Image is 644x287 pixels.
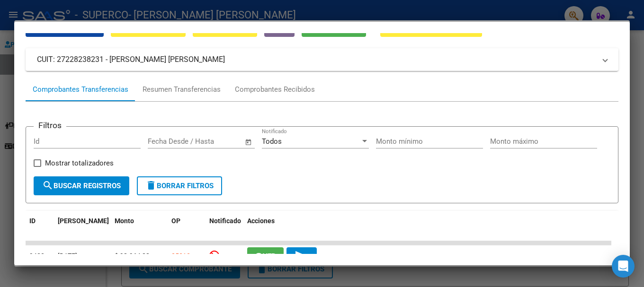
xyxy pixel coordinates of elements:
mat-icon: search [42,180,54,191]
button: Buscar Registros [34,176,129,195]
mat-icon: delete [145,180,157,191]
datatable-header-cell: Acciones [243,211,611,242]
mat-expansion-panel-header: CUIT: 27228238231 - [PERSON_NAME] [PERSON_NAME] [26,48,618,71]
mat-icon: send [295,250,306,261]
span: Mostrar totalizadores [45,157,114,169]
div: Open Intercom Messenger [612,255,635,278]
span: ID [29,217,36,225]
datatable-header-cell: Fecha T. [54,211,111,242]
span: [PERSON_NAME] [58,217,109,225]
input: Start date [148,137,179,146]
span: Acciones [247,217,275,225]
span: Todos [262,137,282,146]
span: OP [171,217,180,225]
datatable-header-cell: ID [26,211,54,242]
div: Resumen Transferencias [143,84,221,95]
button: Ver [247,247,284,265]
button: Borrar Filtros [137,176,222,195]
datatable-header-cell: Monto [111,211,168,242]
span: Notificado [209,217,241,225]
span: [DATE] [58,252,77,260]
input: End date [187,137,233,146]
mat-panel-title: CUIT: 27228238231 - [PERSON_NAME] [PERSON_NAME] [37,54,596,65]
a: 25313 [171,252,190,260]
span: Ver [263,252,276,261]
span: Borrar Filtros [145,182,214,190]
h3: Filtros [34,119,66,131]
datatable-header-cell: OP [168,211,206,242]
span: 9422 [29,252,45,260]
div: Comprobantes Transferencias [33,84,128,95]
div: Comprobantes Recibidos [235,84,315,95]
span: Buscar Registros [42,182,121,190]
span: $ 98.964,88 [115,252,150,260]
button: Open calendar [243,137,254,148]
span: Monto [115,217,134,225]
datatable-header-cell: Notificado [206,211,243,242]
